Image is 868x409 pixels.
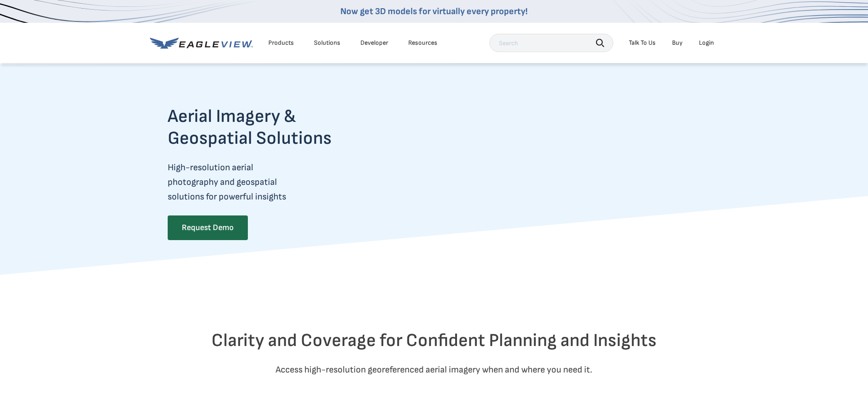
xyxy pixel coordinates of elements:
[629,39,656,47] div: Talk To Us
[168,105,367,149] h2: Aerial Imagery & Geospatial Solutions
[340,6,528,17] a: Now get 3D models for virtually every property!
[672,39,683,47] a: Buy
[489,34,613,52] input: Search
[699,39,714,47] div: Login
[360,39,388,47] a: Developer
[168,362,701,377] p: Access high-resolution georeferenced aerial imagery when and where you need it.
[168,215,248,240] a: Request Demo
[268,39,294,47] div: Products
[168,330,701,351] h2: Clarity and Coverage for Confident Planning and Insights
[408,39,437,47] div: Resources
[314,39,340,47] div: Solutions
[168,160,367,204] p: High-resolution aerial photography and geospatial solutions for powerful insights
